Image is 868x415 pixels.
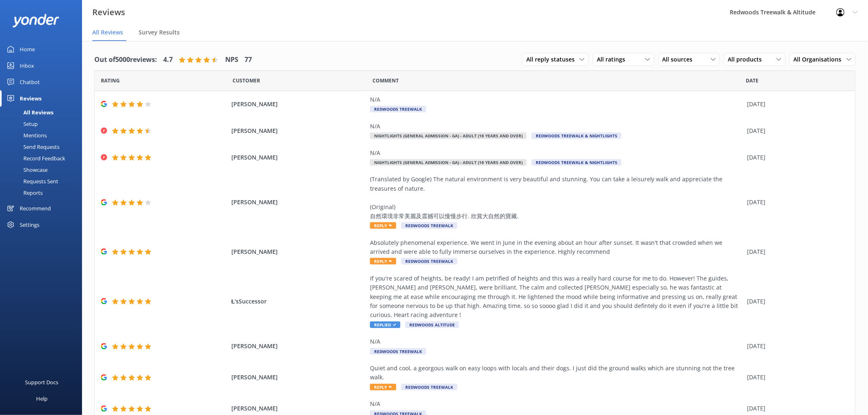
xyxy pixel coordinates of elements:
div: [DATE] [747,247,845,256]
div: [DATE] [747,126,845,135]
div: Reviews [20,90,41,107]
div: Quiet and cool, a georgous walk on easy loops with locals and their dogs. I just did the ground w... [370,364,743,382]
div: Absolutely phenomenal experience. We went in June in the evening about an hour after sunset. It w... [370,238,743,257]
span: Date [746,77,759,84]
div: Send Requests [5,141,59,153]
a: Setup [5,118,82,130]
span: [PERSON_NAME] [231,100,366,109]
span: Redwoods Treewalk [370,348,426,355]
span: [PERSON_NAME] [231,153,366,162]
div: (Translated by Google) The natural environment is very beautiful and stunning. You can take a lei... [370,175,743,221]
div: [DATE] [747,342,845,351]
span: All reply statuses [526,55,580,64]
div: Record Feedback [5,153,65,164]
a: Requests Sent [5,176,82,187]
div: N/A [370,95,743,104]
span: Reply [370,384,396,390]
div: Home [20,41,35,57]
span: All ratings [597,55,630,64]
span: All Reviews [92,28,123,36]
span: Date [101,77,120,84]
h3: Reviews [92,6,125,19]
span: Redwoods Treewalk & Nightlights [532,159,621,166]
div: Setup [5,118,38,130]
span: All sources [662,55,698,64]
span: Question [373,77,399,84]
a: Showcase [5,164,82,176]
div: Support Docs [25,374,59,390]
div: Reports [5,187,43,198]
span: Reply [370,222,396,229]
div: N/A [370,122,743,131]
span: All products [728,55,767,64]
div: N/A [370,337,743,346]
span: Reply [370,258,396,265]
div: Recommend [20,200,51,217]
a: Reports [5,187,82,198]
h4: NPS [225,55,238,65]
span: [PERSON_NAME] [231,247,366,256]
span: [PERSON_NAME] [231,342,366,351]
span: [PERSON_NAME] [231,373,366,382]
h4: 4.7 [163,55,173,65]
span: Date [233,77,260,84]
div: N/A [370,399,743,408]
span: Ł'sSuccessor [231,297,366,306]
span: Redwoods Treewalk [401,258,457,265]
span: All Organisations [794,55,847,64]
span: Survey Results [139,28,180,36]
a: Record Feedback [5,153,82,164]
span: Redwoods Treewalk & Nightlights [532,132,621,139]
div: Settings [20,217,39,233]
span: Replied [370,322,400,328]
span: Redwoods Treewalk [370,106,426,112]
h4: Out of 5000 reviews: [94,55,157,65]
div: [DATE] [747,373,845,382]
div: Inbox [20,57,34,74]
div: [DATE] [747,404,845,413]
div: Showcase [5,164,48,176]
a: All Reviews [5,107,82,118]
div: Chatbot [20,74,40,90]
div: N/A [370,148,743,157]
span: Redwoods Treewalk [401,222,457,229]
span: Redwoods Altitude [405,322,459,328]
div: All Reviews [5,107,53,118]
div: If you're scared of heights, be ready! I am petrified of heights and this was a really hard cours... [370,274,743,320]
span: Nightlights (General Admission - GA) - Adult (16 years and over) [370,159,527,166]
a: Send Requests [5,141,82,153]
span: Redwoods Treewalk [401,384,457,390]
h4: 77 [244,55,252,65]
div: [DATE] [747,100,845,109]
span: Nightlights (General Admission - GA) - Adult (16 years and over) [370,132,527,139]
span: [PERSON_NAME] [231,404,366,413]
div: Help [36,390,48,407]
div: [DATE] [747,297,845,306]
a: Mentions [5,130,82,141]
span: [PERSON_NAME] [231,198,366,207]
div: [DATE] [747,153,845,162]
div: [DATE] [747,198,845,207]
div: Requests Sent [5,176,58,187]
span: [PERSON_NAME] [231,126,366,135]
div: Mentions [5,130,47,141]
img: yonder-white-logo.png [12,14,59,27]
